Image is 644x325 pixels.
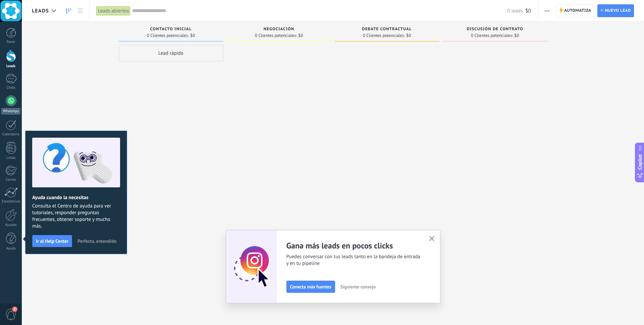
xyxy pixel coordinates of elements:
[514,34,519,38] span: $0
[363,34,405,38] span: 0 Clientes potenciales:
[230,27,328,33] div: Negociación
[36,239,68,243] span: Ir al Help Center
[1,223,21,227] div: Ajustes
[605,5,631,17] span: Nuevo lead
[340,284,376,289] span: Siguiente consejo
[362,27,412,32] span: Debate contractual
[290,284,331,289] span: Conecta más fuentes
[507,8,524,14] span: 0 leads:
[264,27,294,32] span: Negociación
[74,4,86,17] a: Lista
[1,64,21,68] div: Leads
[190,34,195,38] span: $0
[74,236,119,246] button: Perfecto, entendido
[12,307,17,312] span: 2
[1,108,20,114] div: WhatsApp
[1,132,21,137] div: Calendario
[564,5,591,17] span: Automatiza
[406,34,411,38] span: $0
[122,27,220,33] div: Contacto inicial
[147,34,189,38] span: 0 Clientes potenciales:
[96,6,130,16] div: Leads abiertos
[150,27,192,32] span: Contacto inicial
[32,203,120,230] span: Consulta el Centro de ayuda para ver tutoriales, responder preguntas frecuentes, obtener soporte ...
[119,45,223,61] div: Lead rápido
[1,40,21,44] div: Panel
[286,253,421,267] span: Puedes conversar con tus leads tanto en la bandeja de entrada y en tu pipeline
[542,4,552,17] button: Más
[1,156,21,160] div: Listas
[637,154,643,170] span: Copilot
[471,34,513,38] span: 0 Clientes potenciales:
[1,178,21,182] div: Correo
[338,27,436,33] div: Debate contractual
[286,281,335,293] button: Conecta más fuentes
[556,4,594,17] a: Automatiza
[77,239,116,243] span: Perfecto, entendido
[255,34,297,38] span: 0 Clientes potenciales:
[32,235,72,247] button: Ir al Help Center
[467,27,523,32] span: Discusión de contrato
[1,246,21,251] div: Ayuda
[32,8,49,14] span: Leads
[597,4,634,17] a: Nuevo lead
[337,282,379,292] button: Siguiente consejo
[63,4,74,17] a: Leads
[1,86,21,90] div: Chats
[1,199,21,204] div: Estadísticas
[526,8,531,14] span: $0
[298,34,303,38] span: $0
[446,27,544,33] div: Discusión de contrato
[286,240,421,251] h2: Gana más leads en pocos clicks
[32,194,120,201] h2: Ayuda cuando la necesitas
